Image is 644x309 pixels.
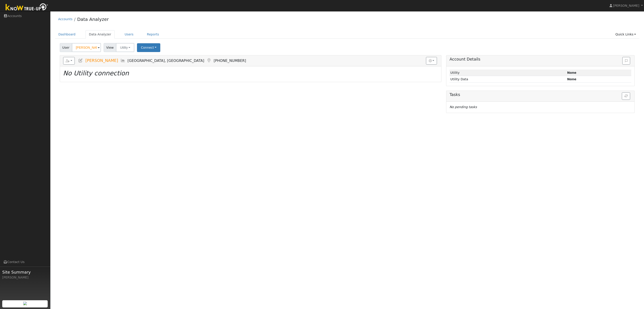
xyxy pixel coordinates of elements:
input: Select a User [72,43,101,52]
strong: ID: null, authorized: None [567,71,576,74]
h5: Tasks [449,92,631,97]
button: Refresh [622,92,630,100]
span: Site Summary [2,269,48,275]
a: Users [121,30,137,39]
img: Know True-Up [3,2,50,13]
span: [PERSON_NAME] [613,4,639,7]
a: Quick Links [612,30,639,39]
a: Multi-Series Graph [120,58,125,63]
span: [GEOGRAPHIC_DATA], [GEOGRAPHIC_DATA] [128,59,204,63]
a: Edit User (36057) [78,58,83,63]
td: Utility [449,70,566,76]
span: [PERSON_NAME] [85,58,118,63]
button: Issue History [622,57,630,65]
i: No pending tasks [449,105,477,109]
h5: Account Details [449,57,631,62]
a: Reports [143,30,162,39]
a: Data Analyzer [86,30,115,39]
span: [PHONE_NUMBER] [214,59,246,63]
button: Utility [116,43,134,52]
span: View [104,43,116,52]
a: Dashboard [55,30,79,39]
img: retrieve [23,302,27,305]
a: Data Analyzer [77,17,109,22]
button: Connect [137,43,160,52]
strong: None [567,77,576,81]
span: User [60,43,72,52]
td: Utility Data [449,76,566,83]
a: Accounts [58,17,73,21]
div: [PERSON_NAME] [2,275,48,280]
i: No Utility connection [63,70,129,77]
a: Map [206,58,211,63]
